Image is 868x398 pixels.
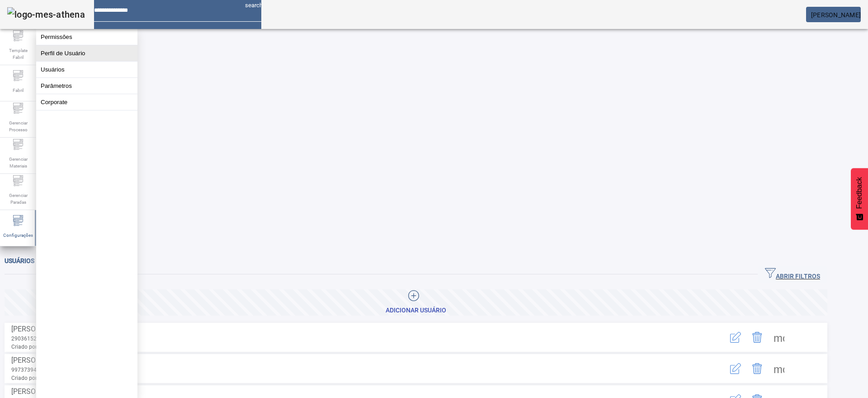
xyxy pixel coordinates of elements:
button: Delete [746,358,768,379]
button: Permissões [36,29,137,45]
span: Configurações [0,229,36,241]
span: Gerenciar Paradas [5,189,32,208]
button: Parâmetros [36,78,137,94]
span: [PERSON_NAME] [11,356,66,364]
span: 99737394 / [11,367,40,373]
button: Feedback - Mostrar pesquisa [851,168,868,230]
span: Fabril [10,84,26,96]
button: Corporate [36,94,137,110]
span: ABRIR FILTROS [765,268,820,281]
span: Template Fabril [5,44,32,63]
button: ABRIR FILTROS [758,266,827,283]
span: Gerenciar Processo [5,117,32,136]
span: Usuários [5,257,34,264]
span: [PERSON_NAME] [11,387,66,396]
button: Delete [746,326,768,348]
span: 29036152 / [11,336,40,342]
span: Feedback [855,177,863,209]
button: Adicionar Usuário [5,289,827,316]
span: Gerenciar Materiais [5,153,32,172]
img: logo-mes-athena [7,7,85,22]
span: Criado por: [11,343,689,351]
div: Adicionar Usuário [386,306,446,315]
span: Criado por: [11,374,689,382]
span: [PERSON_NAME] [11,325,66,333]
button: Perfil de Usuário [36,45,137,61]
button: Mais [768,358,790,379]
button: Usuários [36,62,137,77]
span: [PERSON_NAME] [811,11,861,19]
button: Mais [768,326,790,348]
